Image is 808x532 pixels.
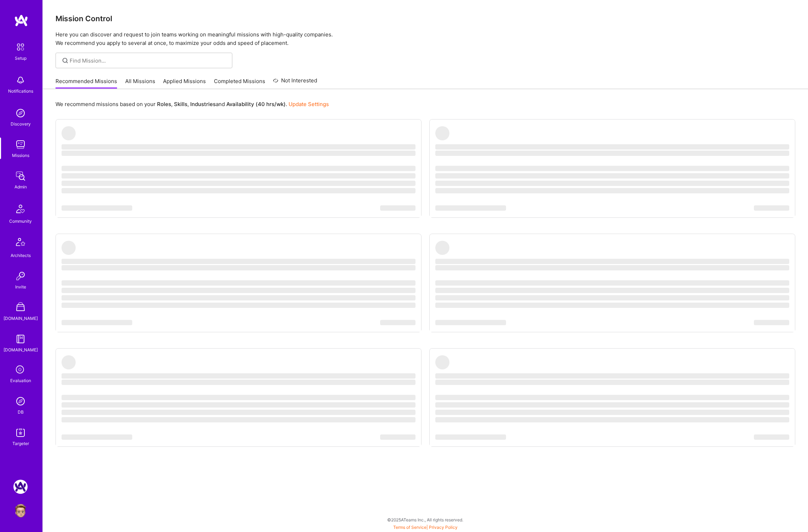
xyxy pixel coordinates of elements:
[18,408,24,416] div: DB
[13,332,28,346] img: guide book
[13,138,28,152] img: teamwork
[429,525,458,530] a: Privacy Policy
[13,169,28,183] img: admin teamwork
[393,525,458,530] span: |
[11,120,31,128] div: Discovery
[174,101,187,107] b: Skills
[13,300,28,315] img: A Store
[226,101,286,107] b: Availability (40 hrs/wk)
[15,54,27,62] div: Setup
[393,525,426,530] a: Terms of Service
[11,252,31,259] div: Architects
[125,77,155,89] a: All Missions
[12,235,29,252] img: Architects
[56,77,117,89] a: Recommended Missions
[8,87,33,95] div: Notifications
[163,77,206,89] a: Applied Missions
[10,377,31,384] div: Evaluation
[13,480,28,494] img: A.Team: Google Calendar Integration Testing
[13,269,28,283] img: Invite
[13,40,28,54] img: setup
[289,101,329,107] a: Update Settings
[12,200,29,217] img: Community
[13,426,28,440] img: Skill Targeter
[56,30,795,47] p: Here you can discover and request to join teams working on meaningful missions with high-quality ...
[4,315,38,322] div: [DOMAIN_NAME]
[14,363,27,377] i: icon SelectionTeam
[15,283,26,291] div: Invite
[56,14,795,23] h3: Mission Control
[4,346,38,353] div: [DOMAIN_NAME]
[13,394,28,408] img: Admin Search
[13,106,28,120] img: discovery
[42,511,808,528] div: © 2025 ATeams Inc., All rights reserved.
[214,77,265,89] a: Completed Missions
[12,152,29,159] div: Missions
[70,57,227,64] input: Find Mission...
[14,14,28,27] img: logo
[13,504,28,518] img: User Avatar
[190,101,216,107] b: Industries
[9,217,32,225] div: Community
[56,100,329,108] p: We recommend missions based on your , , and .
[13,73,28,87] img: bell
[157,101,171,107] b: Roles
[12,504,29,518] a: User Avatar
[12,480,29,494] a: A.Team: Google Calendar Integration Testing
[12,440,29,447] div: Targeter
[61,57,69,65] i: icon SearchGrey
[273,76,317,89] a: Not Interested
[14,183,27,191] div: Admin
